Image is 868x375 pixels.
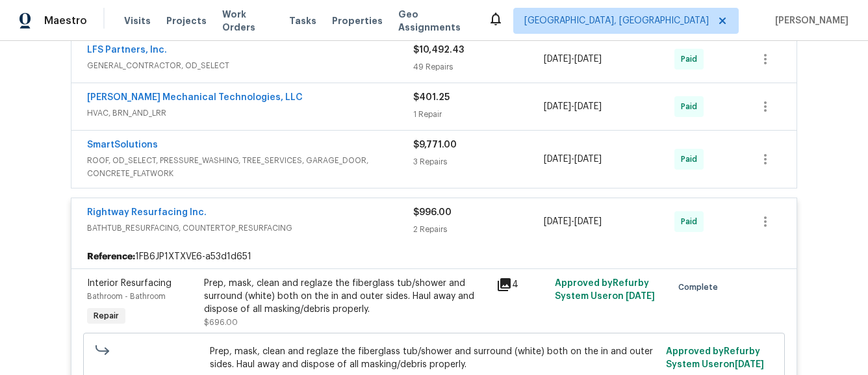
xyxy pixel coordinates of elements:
b: Reference: [87,250,135,263]
span: Complete [678,281,723,294]
span: [DATE] [735,360,764,369]
span: $401.25 [413,93,450,102]
span: $996.00 [413,208,452,217]
span: Paid [681,215,702,228]
span: Paid [681,100,702,113]
span: - [544,215,602,228]
span: Bathroom - Bathroom [87,292,166,300]
span: [DATE] [626,292,655,301]
div: 1FB6JP1XTXVE6-a53d1d651 [71,245,797,268]
a: Rightway Resurfacing Inc. [87,208,207,217]
span: Properties [332,14,383,27]
span: Approved by Refurby System User on [666,347,764,369]
span: $696.00 [204,318,238,326]
span: Repair [88,309,124,322]
span: Work Orders [222,8,274,34]
div: 3 Repairs [413,155,544,168]
span: [DATE] [574,217,602,226]
span: Approved by Refurby System User on [555,279,655,301]
div: 1 Repair [413,108,544,121]
span: [DATE] [574,155,602,164]
span: [PERSON_NAME] [770,14,849,27]
span: - [544,153,602,166]
span: [DATE] [574,102,602,111]
span: [DATE] [544,155,571,164]
span: Paid [681,53,702,66]
a: [PERSON_NAME] Mechanical Technologies, LLC [87,93,303,102]
div: 2 Repairs [413,223,544,236]
span: [DATE] [574,55,602,64]
span: BATHTUB_RESURFACING, COUNTERTOP_RESURFACING [87,222,413,235]
span: - [544,100,602,113]
span: Geo Assignments [398,8,472,34]
span: HVAC, BRN_AND_LRR [87,107,413,120]
span: Projects [166,14,207,27]
a: LFS Partners, Inc. [87,45,167,55]
span: Maestro [44,14,87,27]
span: Visits [124,14,151,27]
span: ROOF, OD_SELECT, PRESSURE_WASHING, TREE_SERVICES, GARAGE_DOOR, CONCRETE_FLATWORK [87,154,413,180]
span: Paid [681,153,702,166]
span: [DATE] [544,102,571,111]
span: [GEOGRAPHIC_DATA], [GEOGRAPHIC_DATA] [524,14,709,27]
span: [DATE] [544,217,571,226]
span: [DATE] [544,55,571,64]
div: 4 [496,277,547,292]
a: SmartSolutions [87,140,158,149]
div: 49 Repairs [413,60,544,73]
span: Tasks [289,16,316,25]
div: Prep, mask, clean and reglaze the fiberglass tub/shower and surround (white) both on the in and o... [204,277,489,316]
span: Interior Resurfacing [87,279,172,288]
span: GENERAL_CONTRACTOR, OD_SELECT [87,59,413,72]
span: Prep, mask, clean and reglaze the fiberglass tub/shower and surround (white) both on the in and o... [210,345,659,371]
span: - [544,53,602,66]
span: $10,492.43 [413,45,464,55]
span: $9,771.00 [413,140,457,149]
